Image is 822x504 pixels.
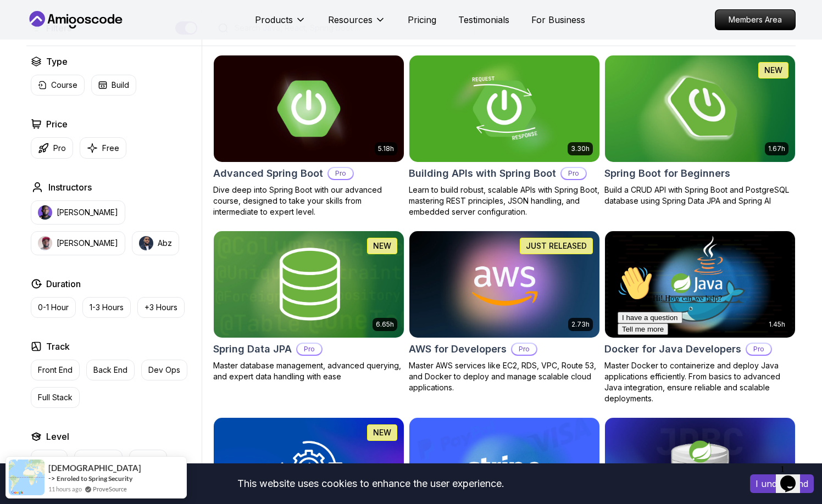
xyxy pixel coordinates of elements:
p: NEW [764,65,782,76]
button: instructor img[PERSON_NAME] [31,231,125,255]
p: Members Area [715,10,795,30]
div: This website uses cookies to enhance the user experience. [8,472,734,496]
a: Members Area [715,9,796,30]
button: Course [31,75,85,96]
button: Resources [328,13,386,35]
button: instructor imgAbz [132,231,179,255]
p: Products [255,13,293,26]
p: For Business [531,13,585,26]
p: Build [112,80,129,91]
iframe: chat widget [613,261,811,455]
h2: Track [46,340,70,353]
h2: Spring Data JPA [213,341,292,357]
h2: Docker for Java Developers [604,341,741,357]
p: 6.65h [376,320,394,329]
button: +3 Hours [137,297,185,318]
p: Dive deep into Spring Boot with our advanced course, designed to take your skills from intermedia... [213,184,404,217]
span: -> [48,474,55,483]
img: :wave: [4,4,40,40]
h2: Duration [46,277,81,290]
iframe: chat widget [776,460,811,493]
p: Pro [297,344,321,355]
p: Junior [38,455,60,466]
h2: Building APIs with Spring Boot [409,166,556,181]
span: 11 hours ago [48,484,82,494]
a: Building APIs with Spring Boot card3.30hBuilding APIs with Spring BootProLearn to build robust, s... [409,55,600,217]
p: 3.30h [571,144,590,153]
p: 1.67h [768,144,785,153]
button: I have a question [4,51,69,62]
img: Docker for Java Developers card [605,231,795,338]
p: Master Docker to containerize and deploy Java applications efficiently. From basics to advanced J... [604,360,796,404]
p: Front End [38,365,73,376]
p: Full Stack [38,392,73,403]
a: Testimonials [458,13,509,26]
a: Advanced Spring Boot card5.18hAdvanced Spring BootProDive deep into Spring Boot with our advanced... [213,55,404,217]
p: Pro [329,168,353,179]
span: [DEMOGRAPHIC_DATA] [48,463,137,473]
button: Senior [129,450,167,471]
p: Build a CRUD API with Spring Boot and PostgreSQL database using Spring Data JPA and Spring AI [604,184,796,206]
button: 0-1 Hour [31,297,76,318]
p: Pro [512,344,536,355]
img: instructor img [139,236,153,250]
p: NEW [373,427,391,438]
a: Enroled to Spring Security [57,474,132,483]
button: Mid-level [74,450,123,471]
button: instructor img[PERSON_NAME] [31,200,125,225]
p: Pro [562,168,586,179]
button: Pro [31,137,73,159]
img: AWS for Developers card [409,231,599,338]
button: 1-3 Hours [82,297,131,318]
h2: Level [46,430,69,443]
p: Mid-level [81,455,115,466]
p: Abz [158,238,172,249]
p: Dev Ops [148,365,180,376]
img: Spring Boot for Beginners card [600,53,799,164]
p: 2.73h [571,320,590,329]
h2: Advanced Spring Boot [213,166,323,181]
img: instructor img [38,205,52,220]
h2: Type [46,55,68,68]
p: 0-1 Hour [38,302,69,313]
p: 5.18h [378,144,394,153]
p: Master database management, advanced querying, and expert data handling with ease [213,360,404,382]
h2: Instructors [48,181,92,194]
button: Junior [31,450,68,471]
button: Products [255,13,306,35]
p: Free [102,143,119,154]
button: Build [91,75,136,96]
p: JUST RELEASED [526,240,587,251]
button: Front End [31,360,80,380]
img: instructor img [38,236,52,250]
a: Spring Boot for Beginners card1.67hNEWSpring Boot for BeginnersBuild a CRUD API with Spring Boot ... [604,55,796,206]
p: Pro [53,143,66,154]
p: [PERSON_NAME] [57,207,118,218]
img: Building APIs with Spring Boot card [409,55,599,162]
button: Back End [86,360,135,380]
p: Master AWS services like EC2, RDS, VPC, Route 53, and Docker to deploy and manage scalable cloud ... [409,360,600,393]
h2: Price [46,117,68,131]
p: Back End [93,365,127,376]
p: NEW [373,240,391,251]
p: Resources [328,13,373,26]
img: Spring Data JPA card [214,231,404,338]
p: 1-3 Hours [90,302,124,313]
button: Tell me more [4,62,55,74]
a: Spring Data JPA card6.65hNEWSpring Data JPAProMaster database management, advanced querying, and ... [213,231,404,382]
h2: Spring Boot for Beginners [604,166,730,181]
button: Dev Ops [141,360,187,380]
p: Course [51,80,77,91]
a: AWS for Developers card2.73hJUST RELEASEDAWS for DevelopersProMaster AWS services like EC2, RDS, ... [409,231,600,393]
p: +3 Hours [145,302,177,313]
button: Full Stack [31,387,80,408]
a: Pricing [408,13,436,26]
img: provesource social proof notification image [9,460,45,495]
p: Learn to build robust, scalable APIs with Spring Boot, mastering REST principles, JSON handling, ... [409,184,600,217]
p: Senior [136,455,160,466]
img: Advanced Spring Boot card [214,55,404,162]
a: Docker for Java Developers card1.45hDocker for Java DevelopersProMaster Docker to containerize an... [604,231,796,404]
